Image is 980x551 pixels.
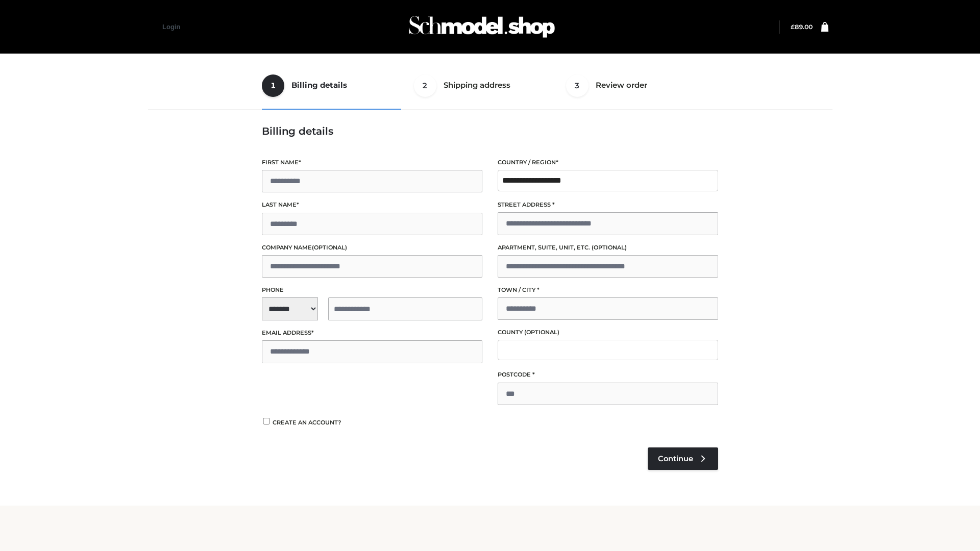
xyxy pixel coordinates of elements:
[273,419,341,426] span: Create an account?
[262,328,482,338] label: Email address
[262,285,482,295] label: Phone
[162,23,180,31] a: Login
[262,200,482,210] label: Last name
[262,125,718,137] h3: Billing details
[498,243,718,253] label: Apartment, suite, unit, etc.
[498,158,718,167] label: Country / Region
[312,244,347,251] span: (optional)
[791,23,813,31] a: £89.00
[524,329,559,336] span: (optional)
[791,23,795,31] span: £
[658,454,693,463] span: Continue
[648,447,718,470] a: Continue
[498,370,718,380] label: Postcode
[262,158,482,167] label: First name
[405,7,558,47] img: Schmodel Admin 964
[262,418,271,424] input: Create an account?
[592,244,627,251] span: (optional)
[498,285,718,295] label: Town / City
[498,200,718,210] label: Street address
[791,23,813,31] bdi: 89.00
[498,328,718,337] label: County
[262,243,482,253] label: Company name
